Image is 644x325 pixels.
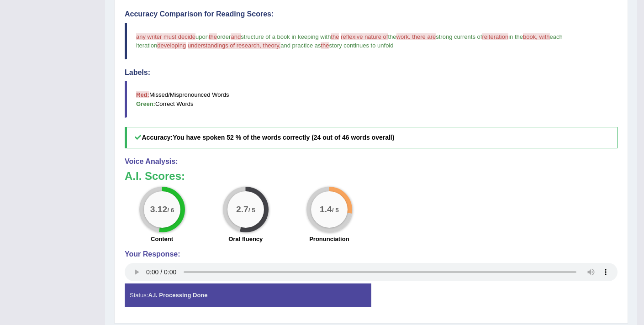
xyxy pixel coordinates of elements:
[236,204,248,215] big: 2.7
[188,42,281,49] span: understandings of research, theory,
[125,283,371,307] div: Status:
[321,42,329,49] span: the
[125,250,618,258] h4: Your Response:
[151,235,173,243] label: Content
[150,204,167,215] big: 3.12
[280,42,321,49] span: and practice as
[341,33,388,40] span: reflexive nature of
[125,10,618,18] h4: Accuracy Comparison for Reading Scores:
[148,292,207,299] strong: A.I. Processing Done
[217,33,231,40] span: order
[508,33,523,40] span: in the
[125,170,185,182] b: A.I. Scores:
[331,33,339,40] span: the
[228,235,263,243] label: Oral fluency
[332,207,339,214] small: / 5
[231,33,241,40] span: and
[396,33,436,40] span: work. there are
[125,127,618,148] h5: Accuracy:
[482,33,508,40] span: reiteration
[125,68,618,77] h4: Labels:
[436,33,482,40] span: strong currents of
[523,33,550,40] span: book, with
[125,81,618,117] blockquote: Missed/Mispronounced Words Correct Words
[388,33,396,40] span: the
[209,33,217,40] span: the
[136,33,195,40] span: any writer must decide
[136,33,564,49] span: each iteration
[136,91,149,98] b: Red:
[136,100,155,107] b: Green:
[157,42,186,49] span: developing
[195,33,209,40] span: upon
[241,33,331,40] span: structure of a book in keeping with
[125,157,618,166] h4: Voice Analysis:
[309,235,349,243] label: Pronunciation
[167,207,174,214] small: / 6
[248,207,255,214] small: / 5
[329,42,394,49] span: story continues to unfold
[173,134,394,141] b: You have spoken 52 % of the words correctly (24 out of 46 words overall)
[320,204,332,215] big: 1.4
